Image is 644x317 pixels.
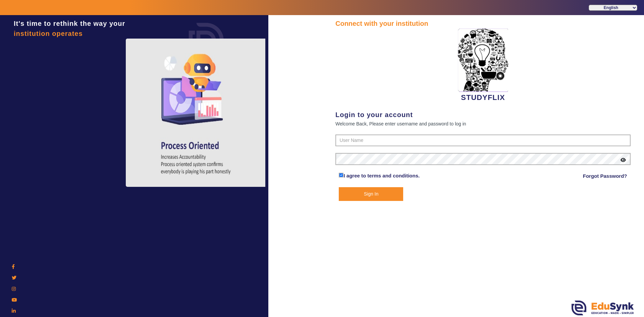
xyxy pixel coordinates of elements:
[335,18,631,29] div: Connect with your institution
[335,110,631,120] div: Login to your account
[14,30,83,37] span: institution operates
[14,20,125,27] span: It's time to rethink the way your
[458,29,508,92] img: 2da83ddf-6089-4dce-a9e2-416746467bdd
[339,187,403,201] button: Sign In
[126,39,267,187] img: login4.png
[335,29,631,103] div: STUDYFLIX
[335,135,631,147] input: User Name
[343,173,420,178] a: I agree to terms and conditions.
[572,301,634,315] img: edusynk.png
[583,172,627,180] a: Forgot Password?
[181,15,231,65] img: login.png
[335,120,631,128] div: Welcome Back, Please enter username and password to log in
